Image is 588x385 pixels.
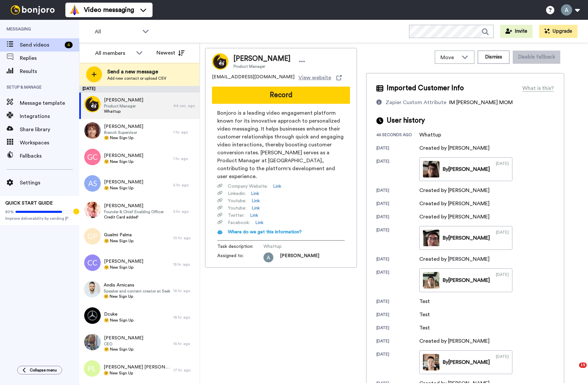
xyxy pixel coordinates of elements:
span: Send videos [20,41,62,49]
button: Disable fallback [513,51,560,64]
div: What is this? [522,84,554,92]
a: Link [252,205,260,212]
span: Imported Customer Info [387,83,464,93]
div: 45 seconds ago [376,132,419,139]
span: [PERSON_NAME] [280,252,319,262]
span: 🤗 New Sign Up [104,159,143,164]
a: Invite [500,25,533,38]
div: Test [419,324,452,332]
div: 44 sec. ago [173,103,196,108]
span: Twitter : [228,212,245,219]
span: Whattup [104,109,143,114]
div: Created by [PERSON_NAME] [419,186,490,194]
div: Whattup [419,131,452,139]
span: CEO [104,341,143,347]
span: Message template [20,99,79,107]
span: Where do we get this information? [228,230,302,234]
a: By[PERSON_NAME][DATE] [419,226,512,250]
img: 75d32e3e-0a6e-444f-b38f-455bbca66148-thumb.jpg [423,161,439,177]
span: 🤗 New Sign Up [104,318,133,323]
div: [DATE] [376,338,419,345]
img: cc.png [84,254,101,271]
a: Link [273,183,281,190]
div: By [PERSON_NAME] [443,276,490,284]
span: 15 [579,363,587,368]
span: 🤗 New Sign Up [104,294,170,299]
span: Workspaces [20,139,79,147]
div: Created by [PERSON_NAME] [419,213,490,221]
span: Youtube : [228,205,246,212]
img: 26ed47b4-5abb-4e9b-a486-9de36dd9a1c4-thumb.jpg [423,230,439,246]
span: [PERSON_NAME] [PERSON_NAME] [104,364,170,370]
span: Guelmi Palma [104,232,133,238]
span: Send a new message [107,68,166,76]
span: Share library [20,126,79,134]
div: 16 hr. ago [173,288,196,293]
span: [EMAIL_ADDRESS][DOMAIN_NAME] [212,74,294,82]
span: Collapse menu [30,367,57,373]
img: c735133c-f9d2-4b26-81f4-1b330e81fc5d.jpg [84,281,100,297]
span: Results [20,67,79,75]
button: Collapse menu [17,366,62,374]
span: All [95,28,139,36]
img: ced3c4cd-98c5-40e6-9048-e65e5742e29c.jpg [84,334,101,350]
div: By [PERSON_NAME] [443,234,490,242]
span: [PERSON_NAME] [104,203,164,209]
img: 68790192-a84b-48b4-81df-393b9beecbba.jpg [84,202,101,218]
img: Image of Cho Choapeck [212,53,228,70]
div: Created by [PERSON_NAME] [419,144,490,152]
div: [DATE] [376,214,419,221]
span: Replies [20,54,79,62]
a: By[PERSON_NAME][DATE] [419,157,512,181]
img: AATXAJx5AnmnpOmVxPM0ugux6-kmj97_S4C2ZnxAnVOS=s96-c [263,252,273,262]
div: Zapier Custom Attribute [386,98,446,106]
span: 🤗 New Sign Up [104,265,143,270]
div: 4 [65,42,73,48]
div: All members [95,49,133,57]
div: Created by [PERSON_NAME] [419,337,490,345]
button: Record [212,87,350,104]
div: 10 hr. ago [173,235,196,241]
div: Test [419,311,452,319]
div: 17 hr. ago [173,367,196,373]
div: [DATE] [376,299,419,305]
span: [PERSON_NAME] [233,54,291,64]
span: User history [387,116,425,126]
div: 1 hr. ago [173,156,196,161]
a: By[PERSON_NAME][DATE] [419,350,512,374]
span: QUICK START GUIDE [5,201,53,206]
span: Youtube : [228,198,246,204]
span: IM [PERSON_NAME] MOM [449,100,513,105]
img: 1ec095b6-6b54-4fe8-98da-df0d4d9ff731-thumb.jpg [423,354,439,370]
a: By[PERSON_NAME][DATE] [419,268,512,292]
img: 0d219ad6-b8f6-443b-aedd-fd4f4144509e.jpg [84,122,101,139]
div: 15 hr. ago [173,262,196,267]
span: Integrations [20,112,79,120]
img: 137e9a08-7ab3-4103-934a-7ae669d2c545-thumb.jpg [423,272,439,289]
span: [PERSON_NAME] [104,179,143,185]
div: [DATE] [376,159,419,181]
span: Credit Card added! [104,214,164,220]
span: Fallbacks [20,152,79,160]
a: View website [298,74,342,82]
div: Tooltip anchor [73,209,79,214]
a: Link [252,198,260,204]
img: gp.png [84,228,101,245]
span: Task description : [217,243,263,250]
span: Settings [20,179,79,187]
div: By [PERSON_NAME] [443,165,490,173]
span: Product Manager [104,103,143,109]
span: Whattup [263,243,326,250]
div: Created by [PERSON_NAME] [419,200,490,208]
div: [DATE] [376,256,419,263]
img: as.png [84,175,101,192]
img: vm-color.svg [69,5,80,15]
div: [DATE] [496,272,509,289]
span: Facebook : [228,219,250,226]
div: [DATE] [376,188,419,194]
div: 16 hr. ago [173,315,196,320]
div: [DATE] [376,352,419,374]
div: [DATE] [376,270,419,292]
div: [DATE] [496,354,509,370]
div: 1 hr. ago [173,130,196,135]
